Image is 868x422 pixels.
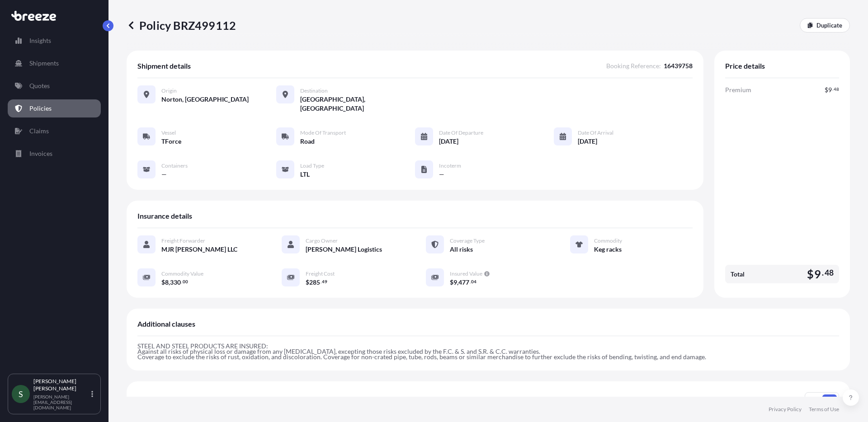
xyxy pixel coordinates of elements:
a: Quotes [8,77,101,95]
span: 8 [165,279,169,286]
span: Road [300,137,315,146]
span: Freight Forwarder [161,237,205,244]
a: Terms of Use [809,406,839,413]
span: Coverage Type [450,237,485,244]
span: Date of Departure [439,129,483,136]
span: Documents [137,395,175,404]
span: 330 [170,279,181,286]
span: 00 [183,280,188,283]
span: [GEOGRAPHIC_DATA], [GEOGRAPHIC_DATA] [300,95,415,113]
span: Origin [161,87,177,94]
p: Claims [29,127,49,136]
span: Vessel [161,129,176,136]
span: [DATE] [578,137,597,146]
span: — [161,170,167,179]
span: MJR [PERSON_NAME] LLC [161,245,237,254]
span: [PERSON_NAME] Logistics [306,245,382,254]
a: Claims [8,122,101,140]
span: . [470,280,471,283]
a: Insights [8,32,101,50]
a: Invoices [8,145,101,163]
span: Total [731,270,745,279]
span: 9 [814,268,821,280]
span: 285 [309,279,320,286]
p: Quotes [29,81,50,90]
span: 48 [834,88,839,91]
span: LTL [300,170,310,179]
span: Additional clauses [137,319,195,328]
p: Against all risks of physical loss or damage from any [MEDICAL_DATA], excepting those risks exclu... [137,349,839,354]
p: Insights [29,36,51,45]
p: [PERSON_NAME][EMAIL_ADDRESS][DOMAIN_NAME] [33,394,90,410]
span: . [832,88,833,91]
span: $ [161,279,165,286]
span: . [321,280,321,283]
span: Norton, [GEOGRAPHIC_DATA] [161,95,249,104]
span: 49 [322,280,327,283]
span: $ [807,268,814,280]
span: Load Type [300,162,324,169]
span: Incoterm [439,162,461,169]
span: TForce [161,137,181,146]
span: Commodity [594,237,622,244]
span: Keg racks [594,245,622,254]
p: [PERSON_NAME] [PERSON_NAME] [33,378,90,392]
span: Destination [300,87,328,94]
span: Premium [725,85,751,94]
span: , [457,279,458,286]
a: Shipments [8,54,101,72]
span: Cargo Owner [306,237,338,244]
span: [DATE] [439,137,458,146]
a: Duplicate [800,18,850,33]
span: 48 [825,270,834,276]
span: . [822,270,824,276]
p: STEEL AND STEEL PRODUCTS ARE INSURED: [137,343,839,349]
p: Duplicate [816,21,842,30]
p: Shipments [29,59,59,68]
span: Price details [725,61,765,70]
span: 477 [458,279,469,286]
span: Containers [161,162,188,169]
a: Policies [8,99,101,117]
span: — [439,170,444,179]
span: $ [825,87,828,93]
p: Policies [29,104,52,113]
span: Mode of Transport [300,129,346,136]
p: Coverage to exclude the risks of rust, oxidation, and discoloration. Coverage for non-crated pipe... [137,354,839,360]
span: 9 [453,279,457,286]
span: Shipment details [137,61,191,70]
span: 16439758 [664,61,693,70]
span: 9 [828,87,832,93]
span: Freight Cost [306,270,335,277]
span: $ [450,279,453,286]
span: , [169,279,170,286]
p: Invoices [29,149,52,158]
span: Commodity Value [161,270,203,277]
span: 04 [471,280,476,283]
span: Insurance details [137,211,192,220]
span: Insured Value [450,270,482,277]
a: Privacy Policy [769,406,802,413]
span: . [181,280,182,283]
span: Date of Arrival [578,129,613,136]
span: Booking Reference : [606,61,661,70]
span: $ [306,279,309,286]
p: Policy BRZ499112 [127,18,236,33]
span: S [19,389,23,399]
span: All risks [450,245,473,254]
